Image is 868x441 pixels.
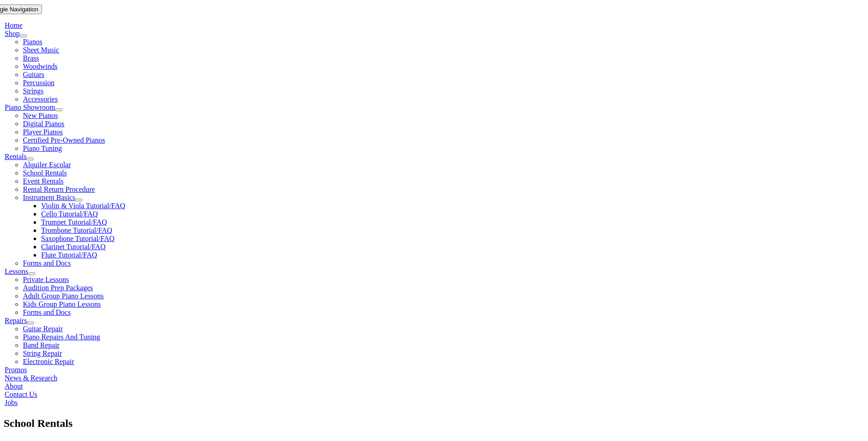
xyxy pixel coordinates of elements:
[23,325,63,333] a: Guitar Repair
[55,108,62,111] button: Open submenu of Piano Showroom
[5,153,26,160] a: Rentals
[23,87,43,95] a: Strings
[23,185,95,193] a: Rental Return Procedure
[5,30,20,37] a: Shop
[5,366,27,374] a: Promos
[23,79,54,87] a: Percussion
[23,358,74,365] a: Electronic Repair
[23,300,101,308] a: Kids Group Piano Lessons
[5,21,22,29] a: Home
[23,169,67,177] a: School Rentals
[41,218,107,226] a: Trumpet Tutorial/FAQ
[41,243,106,251] a: Clarinet Tutorial/FAQ
[5,399,17,406] a: Jobs
[23,284,93,292] a: Audition Prep Packages
[75,199,82,201] button: Open submenu of Instrument Basics
[5,267,28,275] a: Lessons
[41,202,125,210] a: Violin & Viola Tutorial/FAQ
[23,128,63,136] a: Player Pianos
[23,341,59,349] a: Band Repair
[27,322,34,324] button: Open submenu of Repairs
[23,144,62,152] a: Piano Tuning
[23,54,39,62] a: Brass
[23,62,57,70] a: Woodwinds
[4,416,864,431] section: Page Title Bar
[41,235,114,242] a: Saxophone Tutorial/FAQ
[23,349,62,357] a: String Repair
[41,210,98,218] a: Cello Tutorial/FAQ
[23,259,71,267] a: Forms and Docs
[5,374,57,382] a: News & Research
[5,103,55,111] a: Piano Showroom
[23,333,100,341] a: Piano Repairs And Tuning
[26,158,34,160] button: Open submenu of Rentals
[23,194,75,201] a: Instrument Basics
[4,416,864,431] h1: School Rentals
[23,38,42,46] a: Pianos
[23,71,44,78] span: Guitars
[20,35,27,37] button: Open submenu of Shop
[23,46,59,54] a: Sheet Music
[23,120,64,128] a: Digital Pianos
[23,177,63,185] a: Event Rentals
[23,136,105,144] a: Certified Pre-Owned Pianos
[23,161,71,169] a: Alquiler Escolar
[23,112,58,119] a: New Pianos
[23,308,71,316] a: Forms and Docs
[5,390,37,398] a: Contact Us
[23,95,57,103] a: Accessories
[28,272,36,275] button: Open submenu of Lessons
[5,382,23,390] a: About
[5,317,27,324] a: Repairs
[41,251,97,259] a: Flute Tutorial/FAQ
[23,276,69,283] a: Private Lessons
[41,226,112,234] a: Trombone Tutorial/FAQ
[23,292,103,300] a: Adult Group Piano Lessons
